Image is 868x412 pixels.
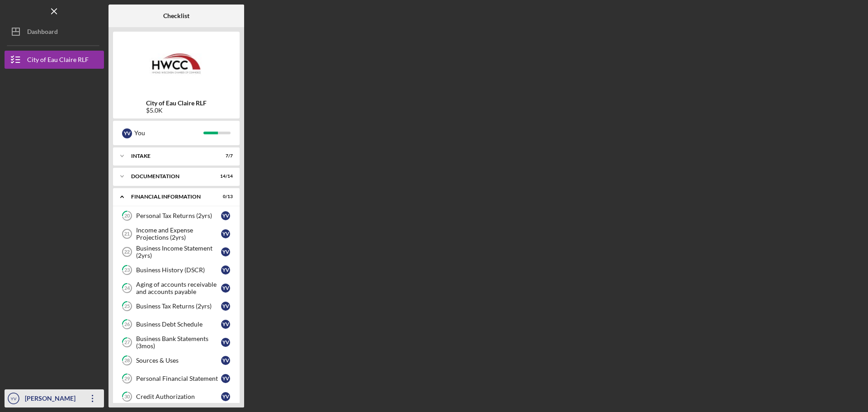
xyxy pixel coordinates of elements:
div: Intake [131,153,210,159]
tspan: 24 [124,285,130,291]
div: 0 / 13 [217,194,233,199]
div: Business Bank Statements (3mos) [136,335,221,350]
div: Aging of accounts receivable and accounts payable [136,281,221,295]
tspan: 29 [124,376,130,382]
div: Income and Expense Projections (2yrs) [136,227,221,241]
div: Y V [221,374,230,383]
div: $5.0K [146,107,207,114]
a: 23Business History (DSCR)YV [118,261,235,279]
a: 26Business Debt ScheduleYV [118,315,235,333]
tspan: 21 [124,231,130,237]
div: Financial Information [131,194,210,199]
button: Dashboard [5,23,104,41]
div: Dashboard [27,23,58,43]
tspan: 23 [124,267,130,273]
div: 7 / 7 [217,153,233,159]
div: Y V [221,211,230,220]
tspan: 20 [124,213,130,219]
div: Personal Financial Statement [136,375,221,382]
div: Documentation [131,174,210,179]
div: Y V [221,284,230,293]
tspan: 28 [124,358,130,364]
div: [PERSON_NAME] [23,389,81,410]
div: Business Income Statement (2yrs) [136,245,221,259]
div: City of Eau Claire RLF [27,51,89,71]
a: 28Sources & UsesYV [118,351,235,369]
div: Business Tax Returns (2yrs) [136,303,221,310]
div: Y V [221,247,230,256]
a: 20Personal Tax Returns (2yrs)YV [118,207,235,225]
a: 29Personal Financial StatementYV [118,369,235,388]
div: You [134,125,203,141]
a: 24Aging of accounts receivable and accounts payableYV [118,279,235,297]
b: Checklist [163,12,189,19]
tspan: 27 [124,340,130,346]
div: Sources & Uses [136,357,221,364]
div: Y V [221,392,230,401]
div: 14 / 14 [217,174,233,179]
a: 27Business Bank Statements (3mos)YV [118,333,235,351]
div: Y V [221,302,230,311]
div: Y V [221,338,230,347]
div: Business History (DSCR) [136,266,221,274]
a: 22Business Income Statement (2yrs)YV [118,243,235,261]
div: Credit Authorization [136,393,221,400]
a: 30Credit AuthorizationYV [118,388,235,406]
tspan: 22 [124,249,130,255]
div: Y V [221,229,230,238]
text: YV [11,396,17,401]
button: YV[PERSON_NAME] [5,389,104,407]
div: Business Debt Schedule [136,321,221,328]
a: 25Business Tax Returns (2yrs)YV [118,297,235,315]
tspan: 26 [124,322,130,327]
div: Personal Tax Returns (2yrs) [136,212,221,219]
tspan: 25 [124,303,130,309]
button: City of Eau Claire RLF [5,51,104,69]
b: City of Eau Claire RLF [146,99,207,107]
a: 21Income and Expense Projections (2yrs)YV [118,225,235,243]
div: Y V [221,320,230,329]
tspan: 30 [124,394,130,400]
img: Product logo [113,36,240,90]
div: Y V [221,265,230,275]
div: Y V [122,128,132,138]
div: Y V [221,356,230,365]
